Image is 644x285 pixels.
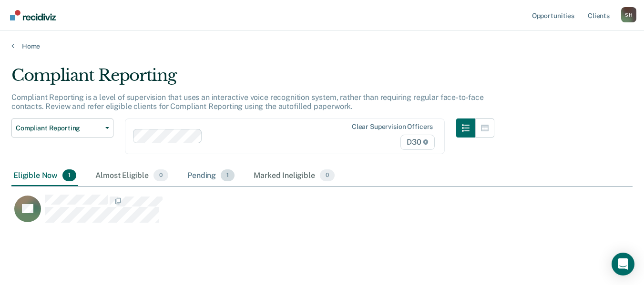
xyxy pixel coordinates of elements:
[62,169,76,182] span: 1
[16,124,102,132] span: Compliant Reporting
[221,169,235,182] span: 1
[10,10,56,20] img: Recidiviz
[153,169,168,182] span: 0
[11,42,633,50] a: Home
[11,118,113,138] button: Compliant Reporting
[93,166,170,187] div: Almost Eligible0
[612,253,634,275] div: Open Intercom Messenger
[11,166,78,187] div: Eligible Now1
[11,66,494,93] div: Compliant Reporting
[352,123,433,131] div: Clear supervision officers
[320,169,335,182] span: 0
[252,166,337,187] div: Marked Ineligible0
[185,166,236,187] div: Pending1
[11,194,555,232] div: CaseloadOpportunityCell-00661367
[621,7,636,22] div: S H
[621,7,636,22] button: Profile dropdown button
[11,93,484,111] p: Compliant Reporting is a level of supervision that uses an interactive voice recognition system, ...
[400,135,435,150] span: D30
